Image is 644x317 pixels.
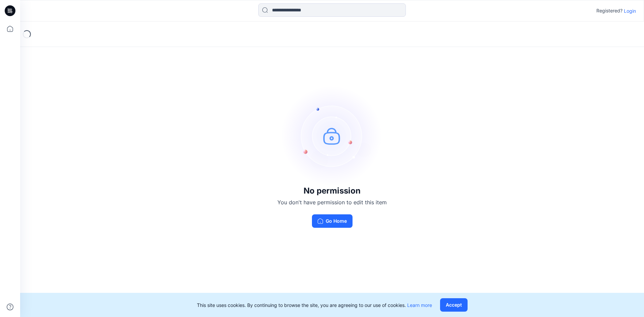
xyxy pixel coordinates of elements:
p: Registered? [596,7,623,15]
a: Learn more [407,302,432,308]
p: You don't have permission to edit this item [277,198,387,206]
p: Login [624,7,636,14]
button: Go Home [312,214,353,228]
button: Accept [440,298,468,312]
img: no-perm.svg [282,86,382,186]
h3: No permission [277,186,387,196]
p: This site uses cookies. By continuing to browse the site, you are agreeing to our use of cookies. [197,302,432,309]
